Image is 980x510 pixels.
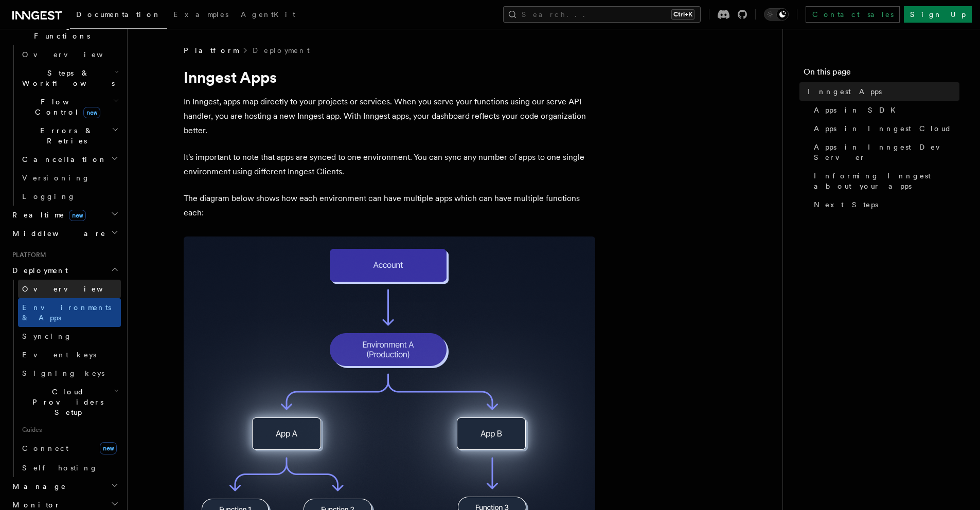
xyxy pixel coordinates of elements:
[18,68,115,88] span: Steps & Workflows
[808,86,882,97] span: Inngest Apps
[18,459,121,477] a: Self hosting
[18,387,114,417] span: Cloud Providers Setup
[18,438,121,459] a: Connectnew
[18,422,121,438] span: Guides
[22,174,90,182] span: Versioning
[22,444,68,452] span: Connect
[18,93,121,121] button: Flow Controlnew
[904,6,972,23] a: Sign Up
[814,171,959,191] span: Informing Inngest about your apps
[22,303,111,322] span: Environments & Apps
[18,364,121,383] a: Signing keys
[764,8,789,21] button: Toggle dark mode
[173,10,228,19] span: Examples
[69,210,86,221] span: new
[8,477,121,496] button: Manage
[184,45,238,56] span: Platform
[8,481,66,491] span: Manage
[235,3,301,28] a: AgentKit
[18,345,121,364] a: Event keys
[18,280,121,298] a: Overview
[8,251,46,259] span: Platform
[804,82,959,101] a: Inngest Apps
[814,142,959,162] span: Apps in Inngest Dev Server
[810,167,959,195] a: Informing Inngest about your apps
[8,224,121,243] button: Middleware
[253,45,310,56] a: Deployment
[810,138,959,167] a: Apps in Inngest Dev Server
[8,45,121,206] div: Inngest Functions
[167,3,235,28] a: Examples
[83,107,100,118] span: new
[22,332,72,340] span: Syncing
[810,101,959,119] a: Apps in SDK
[8,206,121,224] button: Realtimenew
[241,10,295,19] span: AgentKit
[22,285,128,293] span: Overview
[18,298,121,327] a: Environments & Apps
[503,6,701,23] button: Search...Ctrl+K
[804,66,959,82] h4: On this page
[814,199,878,210] span: Next Steps
[814,123,952,134] span: Apps in Inngest Cloud
[18,121,121,150] button: Errors & Retries
[8,228,106,239] span: Middleware
[8,265,68,276] span: Deployment
[18,154,107,165] span: Cancellation
[18,64,121,93] button: Steps & Workflows
[18,327,121,345] a: Syncing
[76,10,161,19] span: Documentation
[22,50,128,59] span: Overview
[806,6,900,23] a: Contact sales
[22,464,98,472] span: Self hosting
[8,21,111,41] span: Inngest Functions
[184,150,595,179] p: It's important to note that apps are synced to one environment. You can sync any number of apps t...
[18,45,121,64] a: Overview
[18,97,113,117] span: Flow Control
[70,3,167,29] a: Documentation
[671,9,694,20] kbd: Ctrl+K
[8,261,121,280] button: Deployment
[18,125,112,146] span: Errors & Retries
[184,191,595,220] p: The diagram below shows how each environment can have multiple apps which can have multiple funct...
[18,187,121,206] a: Logging
[810,195,959,214] a: Next Steps
[22,192,76,201] span: Logging
[814,105,902,115] span: Apps in SDK
[8,500,61,510] span: Monitor
[8,210,86,220] span: Realtime
[22,369,104,377] span: Signing keys
[184,68,595,86] h1: Inngest Apps
[184,95,595,138] p: In Inngest, apps map directly to your projects or services. When you serve your functions using o...
[18,383,121,422] button: Cloud Providers Setup
[22,351,96,359] span: Event keys
[8,16,121,45] button: Inngest Functions
[100,442,117,454] span: new
[810,119,959,138] a: Apps in Inngest Cloud
[8,280,121,477] div: Deployment
[18,169,121,187] a: Versioning
[18,150,121,169] button: Cancellation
